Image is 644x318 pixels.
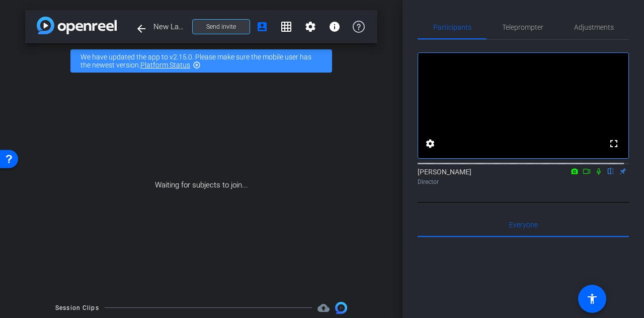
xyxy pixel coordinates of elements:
span: Send invite [206,23,236,31]
div: Session Clips [55,303,99,313]
div: Waiting for subjects to join... [25,79,377,292]
img: Session clips [335,302,347,314]
button: Send invite [192,19,250,34]
mat-icon: fullscreen [608,138,620,150]
span: Adjustments [574,24,614,31]
mat-icon: accessibility [586,293,598,305]
a: Platform Status [140,61,190,69]
div: We have updated the app to v2.15.0. Please make sure the mobile user has the newest version. [70,49,332,73]
mat-icon: grid_on [280,21,292,33]
span: Destinations for your clips [317,302,330,314]
mat-icon: settings [424,138,436,150]
mat-icon: settings [304,21,316,33]
mat-icon: arrow_back [135,23,147,35]
mat-icon: highlight_off [193,61,201,69]
div: Director [418,177,629,186]
mat-icon: cloud_upload [317,302,330,314]
span: Teleprompter [502,24,543,31]
mat-icon: account_box [256,21,268,33]
img: app-logo [37,17,117,34]
span: Participants [433,24,471,31]
div: [PERSON_NAME] [418,167,629,186]
span: New Laws 2025 [153,17,186,37]
span: Everyone [509,221,538,228]
mat-icon: flip [605,166,617,175]
mat-icon: info [329,21,341,33]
